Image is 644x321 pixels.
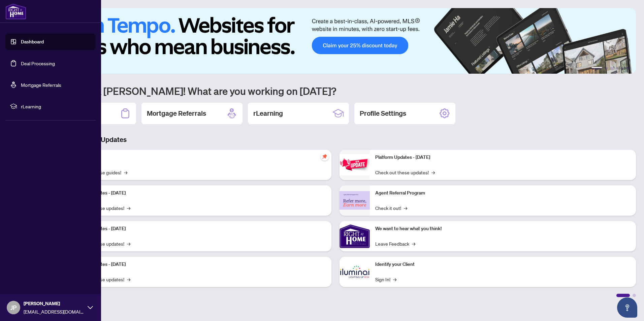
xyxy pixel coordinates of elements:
[10,303,17,312] span: JP
[375,240,415,247] a: Leave Feedback→
[617,297,637,318] button: Open asap
[431,169,435,176] span: →
[21,82,61,88] a: Mortgage Referrals
[610,67,613,70] button: 3
[71,154,326,161] p: Self-Help
[340,257,370,287] img: Identify your Client
[35,84,636,97] h1: Welcome back [PERSON_NAME]! What are you working on [DATE]?
[71,225,326,233] p: Platform Updates - [DATE]
[5,3,26,20] img: logo
[360,109,406,118] h2: Profile Settings
[21,39,44,45] a: Dashboard
[375,189,631,197] p: Agent Referral Program
[253,109,283,118] h2: rLearning
[321,152,329,160] span: pushpin
[127,204,130,212] span: →
[621,67,624,70] button: 5
[127,240,130,247] span: →
[375,169,435,176] a: Check out these updates!→
[626,67,629,70] button: 6
[340,221,370,251] img: We want to hear what you think!
[71,261,326,268] p: Platform Updates - [DATE]
[591,67,602,70] button: 1
[375,204,407,212] a: Check it out!→
[35,135,636,144] h3: Brokerage & Industry Updates
[412,240,415,247] span: →
[605,67,608,70] button: 2
[616,67,618,70] button: 4
[404,204,407,212] span: →
[147,109,206,118] h2: Mortgage Referrals
[124,169,127,176] span: →
[24,300,84,307] span: [PERSON_NAME]
[21,103,91,110] span: rLearning
[340,191,370,210] img: Agent Referral Program
[21,60,55,66] a: Deal Processing
[375,276,396,283] a: Sign In!→
[127,276,130,283] span: →
[24,308,84,315] span: [EMAIL_ADDRESS][DOMAIN_NAME]
[340,154,370,175] img: Platform Updates - June 23, 2025
[71,189,326,197] p: Platform Updates - [DATE]
[35,8,636,74] img: Slide 0
[393,276,396,283] span: →
[375,225,631,233] p: We want to hear what you think!
[375,261,631,268] p: Identify your Client
[375,154,631,161] p: Platform Updates - [DATE]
